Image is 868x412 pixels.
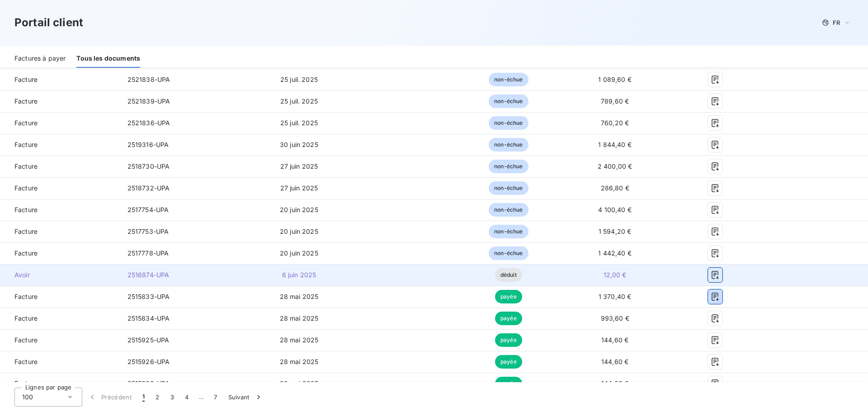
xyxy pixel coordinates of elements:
[7,162,113,171] span: Facture
[601,97,629,105] span: 789,60 €
[489,116,528,130] span: non-échue
[280,184,318,192] span: 27 juin 2025
[179,388,194,407] button: 4
[489,95,528,108] span: non-échue
[14,14,83,31] h3: Portail client
[137,388,150,407] button: 1
[495,355,522,369] span: payée
[7,205,113,214] span: Facture
[127,97,170,105] span: 2521839-UPA
[280,358,319,365] span: 28 mai 2025
[489,138,528,152] span: non-échue
[495,290,522,303] span: payée
[127,271,170,279] span: 2516874-UPA
[495,377,522,390] span: payée
[22,393,33,402] span: 100
[280,227,318,235] span: 20 juin 2025
[194,390,208,404] span: …
[7,249,113,258] span: Facture
[280,76,318,83] span: 25 juil. 2025
[7,336,113,345] span: Facture
[280,162,318,170] span: 27 juin 2025
[601,336,628,344] span: 144,60 €
[127,184,170,192] span: 2518732-UPA
[601,358,628,365] span: 144,60 €
[601,379,628,387] span: 144,60 €
[14,49,66,68] div: Factures à payer
[489,225,528,238] span: non-échue
[495,268,522,282] span: déduit
[76,49,140,68] div: Tous les documents
[127,249,169,257] span: 2517778-UPA
[601,184,629,192] span: 286,80 €
[601,119,629,127] span: 760,20 €
[7,227,113,236] span: Facture
[280,206,318,213] span: 20 juin 2025
[489,160,528,173] span: non-échue
[280,141,318,148] span: 30 juin 2025
[142,393,145,402] span: 1
[127,314,170,322] span: 2515834-UPA
[489,246,528,260] span: non-échue
[7,97,113,106] span: Facture
[280,293,319,300] span: 28 mai 2025
[7,292,113,301] span: Facture
[598,162,632,170] span: 2 400,00 €
[280,314,319,322] span: 28 mai 2025
[280,97,318,105] span: 25 juil. 2025
[127,119,170,127] span: 2521836-UPA
[599,293,632,300] span: 1 370,40 €
[280,379,319,387] span: 28 mai 2025
[7,270,113,279] span: Avoir
[598,76,632,83] span: 1 089,60 €
[7,357,113,366] span: Facture
[833,19,840,26] span: FR
[280,336,319,344] span: 28 mai 2025
[127,358,170,365] span: 2515926-UPA
[127,379,170,387] span: 2515928-UPA
[127,227,169,235] span: 2517753-UPA
[7,75,113,84] span: Facture
[208,388,222,407] button: 7
[598,206,632,213] span: 4 100,40 €
[7,140,113,149] span: Facture
[7,379,113,388] span: Facture
[280,119,318,127] span: 25 juil. 2025
[82,388,137,407] button: Précédent
[495,333,522,347] span: payée
[598,249,632,257] span: 1 442,40 €
[7,184,113,193] span: Facture
[489,203,528,217] span: non-échue
[601,314,629,322] span: 993,60 €
[127,206,169,213] span: 2517754-UPA
[7,118,113,128] span: Facture
[599,227,632,235] span: 1 594,20 €
[604,271,627,279] span: 12,00 €
[598,141,632,148] span: 1 844,40 €
[127,293,170,300] span: 2515833-UPA
[127,141,169,148] span: 2519316-UPA
[223,388,269,407] button: Suivant
[127,76,170,83] span: 2521838-UPA
[489,181,528,195] span: non-échue
[127,336,170,344] span: 2515925-UPA
[165,388,179,407] button: 3
[489,73,528,86] span: non-échue
[7,314,113,323] span: Facture
[495,312,522,325] span: payée
[150,388,165,407] button: 2
[282,271,316,279] span: 6 juin 2025
[127,162,170,170] span: 2518730-UPA
[280,249,318,257] span: 20 juin 2025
